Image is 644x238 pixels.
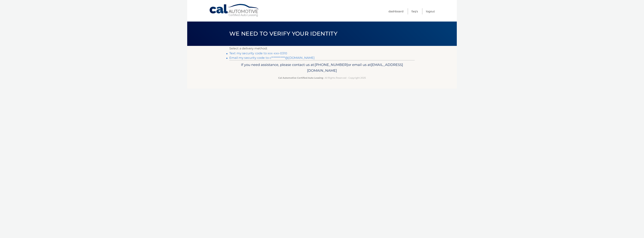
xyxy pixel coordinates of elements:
a: Logout [426,8,435,14]
a: Dashboard [388,8,403,14]
p: - All Rights Reserved - Copyright 2025 [232,76,412,80]
a: Cal Automotive [209,4,260,17]
span: [PHONE_NUMBER] [315,63,348,67]
p: If you need assistance, please contact us at: or email us at [232,62,412,74]
strong: Cal Automotive Certified Auto Leasing [278,76,323,79]
a: FAQ's [411,8,418,14]
p: Select a delivery method: [229,46,415,51]
a: Text my security code to xxx-xxx-0310 [229,51,287,55]
span: We need to verify your identity [229,30,337,37]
